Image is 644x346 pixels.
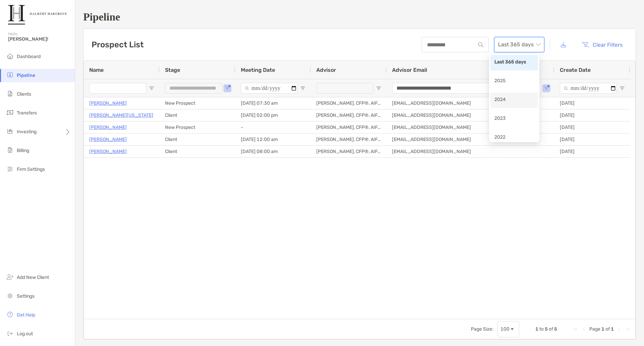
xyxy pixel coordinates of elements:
span: Firm Settings [17,166,45,172]
span: Transfers [17,110,37,116]
div: [DATE] [554,121,630,133]
div: [PERSON_NAME], CFP®, AIF® [311,109,387,121]
span: of [605,326,610,332]
button: Open Filter Menu [300,86,306,91]
span: Stage [165,67,180,73]
span: Add New Client [17,275,49,280]
span: Pipeline [17,72,35,78]
div: [DATE] 02:00 pm [235,109,311,121]
div: 2024 [494,96,534,104]
span: Clients [17,91,31,97]
span: Name [89,67,104,73]
div: First Page [573,327,579,332]
img: get-help icon [6,310,14,318]
img: Zoe Logo [8,3,67,27]
button: Clear Filters [577,37,628,52]
h3: Prospect List [92,40,144,49]
img: input icon [478,42,483,47]
span: Last 365 days [498,37,540,52]
div: New Prospect [160,121,235,133]
span: Dashboard [17,54,41,59]
input: Meeting Date Filter Input [241,83,298,94]
img: add_new_client icon [6,273,14,281]
div: [EMAIL_ADDRESS][DOMAIN_NAME] [387,134,554,145]
span: Create Date [560,67,591,73]
div: 2025 [490,74,538,89]
div: Previous Page [581,327,587,332]
img: dashboard icon [6,52,14,60]
input: Create Date Filter Input [560,83,617,94]
div: [EMAIL_ADDRESS][DOMAIN_NAME] [387,109,554,121]
a: [PERSON_NAME] [89,135,127,144]
div: 100 [500,326,509,332]
span: Billing [17,148,29,153]
img: investing icon [6,127,14,135]
span: 5 [545,326,548,332]
span: Settings [17,293,35,299]
button: Open Filter Menu [620,86,625,91]
h1: Pipeline [83,11,636,23]
div: [DATE] [554,146,630,157]
div: 2022 [494,134,534,142]
img: billing icon [6,146,14,154]
span: Page [589,326,600,332]
button: Open Filter Menu [544,86,549,91]
div: - [235,121,311,133]
img: transfers icon [6,108,14,116]
div: Last 365 days [494,58,534,67]
a: [PERSON_NAME] [89,147,127,156]
div: 2023 [490,111,538,127]
div: [PERSON_NAME], CFP®, AIF® [311,121,387,133]
div: Next Page [616,327,622,332]
div: [DATE] [554,134,630,145]
span: to [539,326,544,332]
img: firm-settings icon [6,165,14,173]
button: Open Filter Menu [376,86,381,91]
div: [PERSON_NAME], CFP®, AIF® [311,134,387,145]
div: [DATE] 12:00 am [235,134,311,145]
div: [EMAIL_ADDRESS][DOMAIN_NAME] [387,97,554,109]
img: logout icon [6,329,14,337]
div: 2024 [490,93,538,108]
div: [DATE] 07:30 am [235,97,311,109]
button: Open Filter Menu [149,86,154,91]
div: New Prospect [160,97,235,109]
span: 1 [601,326,604,332]
div: 2023 [494,115,534,123]
div: 2022 [490,130,538,146]
span: Get Help [17,312,35,318]
a: [PERSON_NAME] [89,99,127,107]
img: clients icon [6,90,14,98]
div: [PERSON_NAME], CFP®, AIF® [311,146,387,157]
button: Open Filter Menu [225,86,230,91]
input: Advisor Email Filter Input [392,83,541,94]
div: 2025 [494,77,534,86]
a: [PERSON_NAME][US_STATE] [89,111,153,119]
div: Page Size [497,321,519,337]
img: pipeline icon [6,71,14,79]
span: Advisor [316,67,336,73]
div: Client [160,146,235,157]
div: Client [160,134,235,145]
div: [DATE] [554,109,630,121]
span: 1 [535,326,538,332]
div: [EMAIL_ADDRESS][DOMAIN_NAME] [387,146,554,157]
span: Log out [17,331,33,337]
span: 5 [554,326,557,332]
input: Name Filter Input [89,83,146,94]
div: [DATE] [554,97,630,109]
img: settings icon [6,292,14,300]
a: [PERSON_NAME] [89,123,127,132]
div: Last Page [625,327,630,332]
span: Investing [17,129,37,135]
div: [DATE] 08:00 am [235,146,311,157]
span: of [549,326,553,332]
span: [PERSON_NAME]! [8,36,71,42]
div: [EMAIL_ADDRESS][DOMAIN_NAME] [387,121,554,133]
div: Page Size: [471,326,493,332]
span: Advisor Email [392,67,427,73]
